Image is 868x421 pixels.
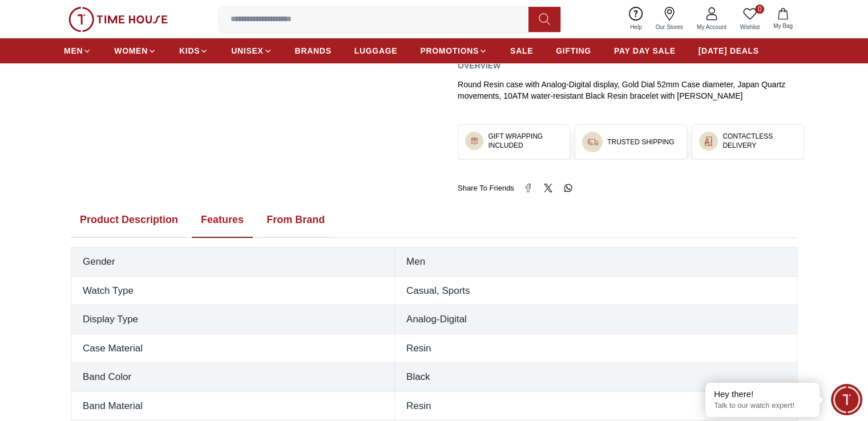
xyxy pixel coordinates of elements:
td: Men [394,248,797,277]
a: [DATE] DEALS [699,41,759,61]
span: 0 [755,5,764,14]
div: Chat Widget [831,384,862,415]
a: WOMEN [114,41,156,61]
th: Case Material [71,334,395,363]
h3: GIFT WRAPPING INCLUDED [488,132,563,150]
span: Help [625,23,647,31]
img: ... [587,136,598,148]
span: My Bag [769,22,797,30]
span: Wishlist [736,23,764,31]
a: Our Stores [649,5,690,34]
td: Resin [394,334,797,363]
a: LUGGAGE [354,41,398,61]
span: GIFTING [556,45,591,56]
span: PAY DAY SALE [614,45,676,56]
a: UNISEX [231,41,272,61]
h3: CONTACTLESS DELIVERY [722,132,797,150]
span: LUGGAGE [354,45,398,56]
td: Casual, Sports [394,276,797,305]
a: BRANDS [295,41,332,61]
img: ... [68,7,168,32]
span: My Account [692,23,731,31]
a: PAY DAY SALE [614,41,676,61]
th: Gender [71,248,395,277]
span: KIDS [179,45,200,56]
a: GIFTING [556,41,591,61]
a: PROMOTIONS [420,41,487,61]
a: 0Wishlist [733,5,766,34]
p: Talk to our watch expert! [714,401,811,411]
button: From Brand [257,203,334,238]
span: WOMEN [114,45,148,56]
th: Watch Type [71,276,395,305]
th: Band Color [71,363,395,392]
img: ... [470,136,479,145]
a: Help [623,5,649,34]
td: Black [394,363,797,392]
span: Share To Friends [458,183,514,194]
a: SALE [510,41,533,61]
h2: Overview [458,57,500,74]
td: Resin [394,391,797,420]
th: Band Material [71,391,395,420]
td: Analog-Digital [394,305,797,334]
img: ... [704,136,713,146]
h3: TRUSTED SHIPPING [607,137,674,147]
span: [DATE] DEALS [699,45,759,56]
th: Display Type [71,305,395,334]
span: MEN [64,45,83,56]
button: Product Description [71,203,187,238]
a: MEN [64,41,91,61]
span: Our Stores [651,23,688,31]
span: UNISEX [231,45,263,56]
div: Hey there! [714,388,811,400]
span: SALE [510,45,533,56]
button: My Bag [766,6,800,33]
div: Round Resin case with Analog-Digital display, Gold Dial 52mm Case diameter, Japan Quartz movement... [458,79,804,102]
a: KIDS [179,41,208,61]
span: PROMOTIONS [420,45,479,56]
span: BRANDS [295,45,332,56]
button: Features [192,203,253,238]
